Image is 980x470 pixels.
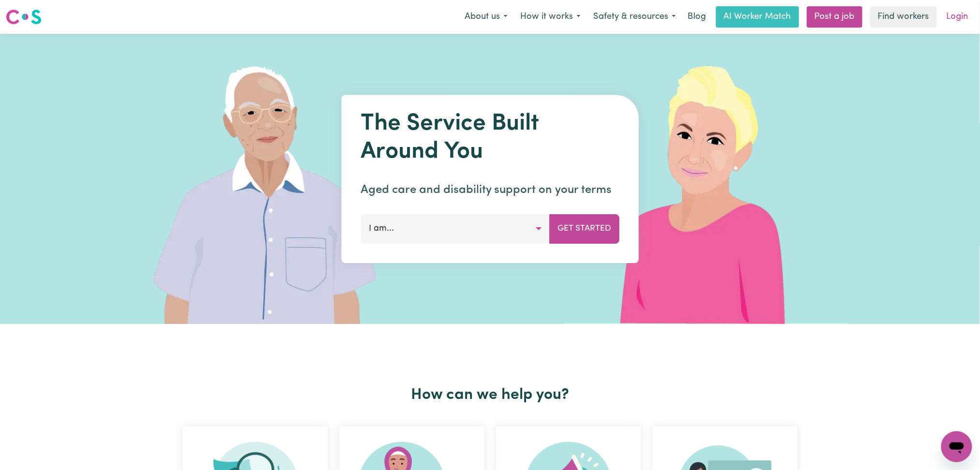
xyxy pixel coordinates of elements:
[870,6,937,28] a: Find workers
[587,7,682,27] button: Safety & resources
[941,6,974,28] a: Login
[6,8,42,26] img: Careseekers logo
[6,6,42,28] a: Careseekers logo
[361,214,550,243] button: I am...
[682,6,712,28] a: Blog
[458,7,514,27] button: About us
[177,386,804,404] h2: How can we help you?
[807,6,863,28] a: Post a job
[361,110,619,166] h1: The Service Built Around You
[361,181,619,199] p: Aged care and disability support on your terms
[549,214,619,243] button: Get Started
[514,7,587,27] button: How it works
[941,431,972,462] iframe: Button to launch messaging window
[716,6,799,28] a: AI Worker Match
